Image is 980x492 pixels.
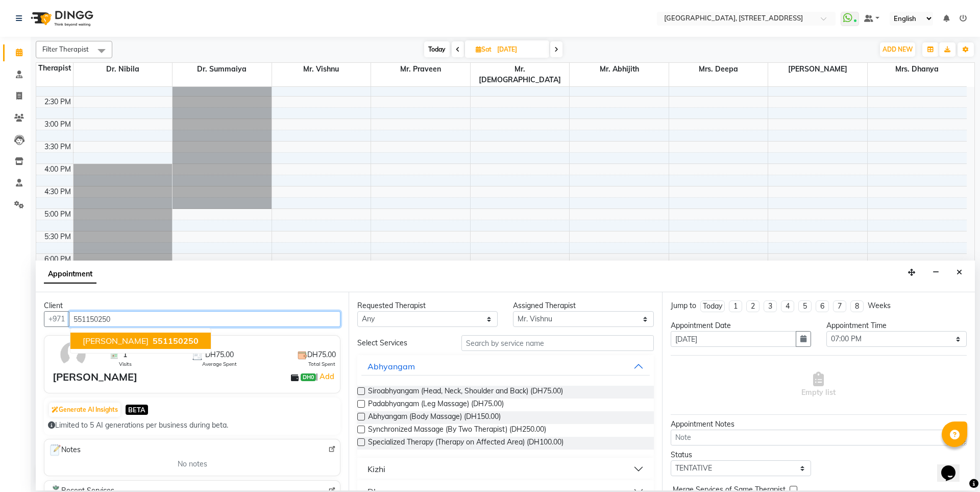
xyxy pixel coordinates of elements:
span: Specialized Therapy (Therapy on Affected Area) (DH100.00) [368,437,563,450]
span: Notes [48,443,81,457]
span: [PERSON_NAME] [768,63,867,76]
span: Mrs. Dhanya [868,63,967,76]
div: 6:00 PM [42,254,73,265]
span: Mrs. Deepa [669,63,768,76]
span: Mr. Vishnu [272,63,371,76]
div: 2:30 PM [42,97,73,107]
input: Search by service name [461,335,654,351]
button: ADD NEW [880,42,915,57]
span: | [316,370,336,383]
div: Status [671,450,811,460]
span: DH75.00 [307,349,336,360]
li: 5 [798,300,812,312]
span: DH0 [301,373,316,382]
li: 7 [833,300,846,312]
span: BETA [126,405,148,414]
span: Average Spent [202,360,237,368]
li: 8 [850,300,864,312]
div: 3:00 PM [42,119,73,130]
div: Today [703,301,722,312]
span: Dr. Nibila [73,63,173,76]
img: avatar [58,340,88,369]
span: DH75.00 [205,349,234,360]
img: logo [26,4,96,33]
li: 1 [729,300,742,312]
div: Appointment Notes [671,419,967,430]
span: Filter Therapist [42,45,89,53]
span: Sat [473,45,494,53]
span: No notes [178,459,207,470]
li: 2 [746,300,759,312]
div: Limited to 5 AI generations per business during beta. [48,420,336,431]
div: 4:30 PM [42,186,73,197]
iframe: chat widget [937,451,970,482]
li: 6 [816,300,829,312]
span: Today [424,41,450,57]
span: Dr. Summaiya [173,63,272,76]
li: 3 [764,300,777,312]
span: Synchronized Massage (By Two Therapist) (DH250.00) [368,424,546,437]
span: 1 [123,349,127,360]
div: Jump to [671,300,696,311]
input: yyyy-mm-dd [671,331,796,347]
input: Search by Name/Mobile/Email/Code [69,311,340,327]
div: 4:00 PM [42,164,73,175]
span: Empty list [801,372,836,398]
button: Abhyangam [361,357,649,376]
span: Abhyangam (Body Massage) (DH150.00) [368,411,501,424]
div: Weeks [868,300,891,311]
div: 5:00 PM [42,209,73,220]
div: Kizhi [367,463,385,475]
button: +971 [44,311,69,327]
span: Mr. Abhijith [570,63,669,76]
span: Padabhyangam (Leg Massage) (DH75.00) [368,399,504,411]
div: Appointment Time [826,320,967,331]
div: 5:30 PM [42,231,73,242]
div: Client [44,300,340,311]
li: 4 [781,300,794,312]
span: Mr. Praveen [371,63,470,76]
span: 551150250 [153,336,199,346]
span: ADD NEW [883,45,913,53]
span: Siroabhyangam (Head, Neck, Shoulder and Back) (DH75.00) [368,386,563,399]
input: 2025-10-11 [494,42,545,57]
div: Select Services [350,338,453,348]
button: Close [952,265,967,280]
div: Abhyangam [367,360,415,372]
div: 3:30 PM [42,142,73,152]
span: [PERSON_NAME] [83,336,149,346]
div: [PERSON_NAME] [53,369,137,385]
span: Visits [119,360,132,368]
div: Therapist [36,63,73,74]
div: Requested Therapist [357,300,498,311]
span: Mr. [DEMOGRAPHIC_DATA] [471,63,570,86]
span: Appointment [44,265,96,284]
div: Assigned Therapist [513,300,653,311]
button: Generate AI Insights [49,403,120,417]
div: Appointment Date [671,320,811,331]
a: Add [318,370,336,383]
span: Total Spent [308,360,335,368]
button: Kizhi [361,460,649,478]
